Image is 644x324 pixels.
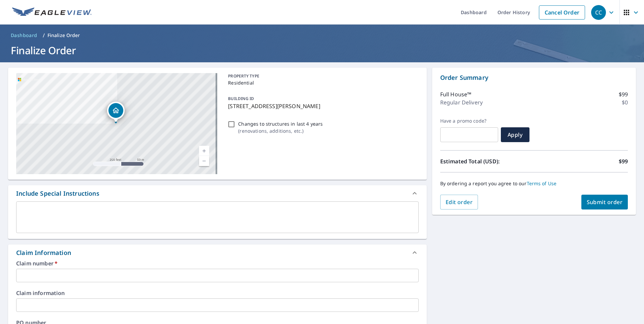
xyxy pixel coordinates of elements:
a: Dashboard [8,30,40,41]
button: Edit order [440,195,478,209]
span: Edit order [446,198,473,206]
p: By ordering a report you agree to our [440,181,628,187]
p: Changes to structures in last 4 years [238,120,323,127]
a: Terms of Use [527,180,557,187]
p: Finalize Order [47,32,80,39]
div: Include Special Instructions [8,185,427,201]
p: ( renovations, additions, etc. ) [238,127,323,134]
p: [STREET_ADDRESS][PERSON_NAME] [228,102,416,110]
p: Regular Delivery [440,98,483,106]
h1: Finalize Order [8,43,636,57]
a: Current Level 17, Zoom Out [199,156,209,166]
p: Estimated Total (USD): [440,157,534,165]
p: BUILDING ID [228,96,254,101]
button: Apply [501,127,529,142]
p: $99 [619,90,628,98]
li: / [43,31,45,39]
button: Submit order [581,195,628,209]
span: Dashboard [11,32,37,39]
div: Include Special Instructions [16,189,99,198]
label: Claim information [16,290,419,296]
span: Apply [506,131,524,138]
img: EV Logo [12,7,92,18]
div: CC [591,5,606,20]
p: Order Summary [440,73,628,82]
a: Cancel Order [539,5,585,20]
div: Dropped pin, building 1, Residential property, 2931 LINDSAY DR SW CALGARY AB T3E6A9 [107,102,125,123]
p: Residential [228,79,416,86]
p: PROPERTY TYPE [228,73,416,79]
label: Claim number [16,261,419,266]
nav: breadcrumb [8,30,636,41]
p: Full House™ [440,90,472,98]
div: Claim Information [16,248,71,257]
p: $0 [622,98,628,106]
p: $99 [619,157,628,165]
a: Current Level 17, Zoom In [199,146,209,156]
span: Submit order [587,198,623,206]
div: Claim Information [8,245,427,261]
label: Have a promo code? [440,118,498,124]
